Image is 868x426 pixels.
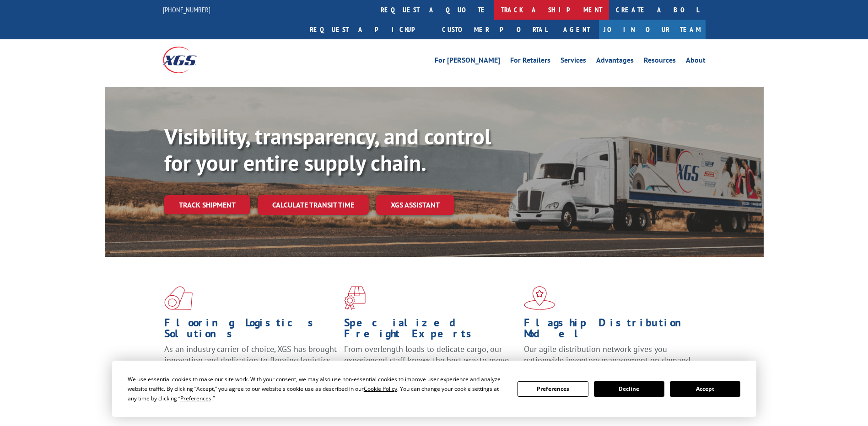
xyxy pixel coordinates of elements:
b: Visibility, transparency, and control for your entire supply chain. [164,122,491,177]
span: Preferences [180,394,211,402]
span: Cookie Policy [364,385,397,393]
h1: Specialized Freight Experts [344,317,517,344]
a: Advantages [596,57,634,67]
a: Customer Portal [435,20,554,39]
div: We use essential cookies to make our site work. With your consent, we may also use non-essential ... [128,374,507,403]
a: Request a pickup [303,20,435,39]
button: Preferences [518,381,588,397]
span: Our agile distribution network gives you nationwide inventory management on demand. [524,344,692,365]
a: XGS ASSISTANT [376,195,454,215]
a: Calculate transit time [258,195,369,215]
h1: Flooring Logistics Solutions [164,317,337,344]
a: [PHONE_NUMBER] [163,5,210,14]
a: Resources [644,57,676,67]
a: Services [561,57,586,67]
img: xgs-icon-focused-on-flooring-red [344,286,366,310]
div: Cookie Consent Prompt [112,361,756,417]
span: As an industry carrier of choice, XGS has brought innovation and dedication to flooring logistics... [164,344,337,376]
a: Track shipment [164,195,250,214]
a: Agent [554,20,599,39]
a: For Retailers [510,57,550,67]
button: Accept [670,381,740,397]
p: From overlength loads to delicate cargo, our experienced staff knows the best way to move your fr... [344,344,517,384]
h1: Flagship Distribution Model [524,317,697,344]
a: About [686,57,706,67]
a: Join Our Team [599,20,706,39]
button: Decline [594,381,664,397]
a: For [PERSON_NAME] [435,57,500,67]
img: xgs-icon-flagship-distribution-model-red [524,286,555,310]
img: xgs-icon-total-supply-chain-intelligence-red [164,286,193,310]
